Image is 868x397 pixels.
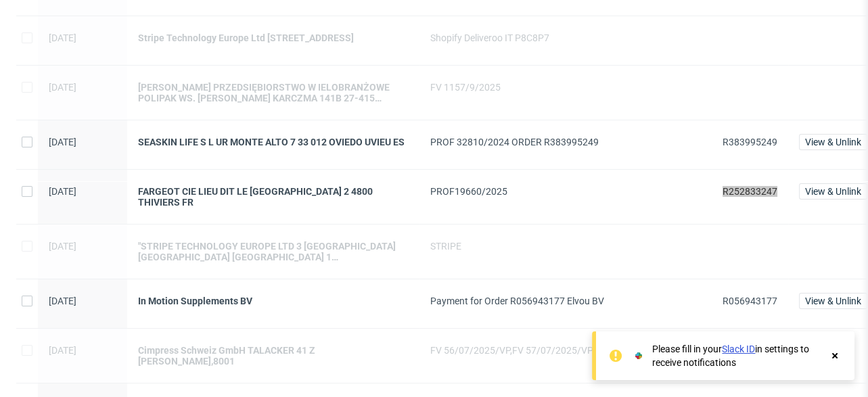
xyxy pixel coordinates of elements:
[49,345,76,356] span: [DATE]
[138,241,409,262] a: "STRIPE TECHNOLOGY EUROPE LTD 3 [GEOGRAPHIC_DATA] [GEOGRAPHIC_DATA] [GEOGRAPHIC_DATA] 1 [GEOGRAPH...
[138,186,409,208] a: FARGEOT CIE LIEU DIT LE [GEOGRAPHIC_DATA] 2 4800 THIVIERS FR
[799,137,867,147] a: View & Unlink
[805,137,861,147] span: View & Unlink
[805,296,861,306] span: View & Unlink
[723,186,777,197] span: R252833247
[49,241,76,252] span: [DATE]
[799,296,867,306] a: View & Unlink
[799,134,867,150] button: View & Unlink
[138,82,409,103] a: [PERSON_NAME] PRZEDSIĘBIORSTWO W IELOBRANŻOWE POLIPAK WS. [PERSON_NAME] KARCZMA 141B 27-415 [PERS...
[723,296,777,306] span: R056943177
[49,137,76,147] span: [DATE]
[49,32,76,43] span: [DATE]
[138,32,409,43] a: Stripe Technology Europe Ltd [STREET_ADDRESS]
[632,349,645,363] img: Slack
[799,186,867,197] a: View & Unlink
[430,32,701,43] div: Shopify Deliveroo IT P8C8P7
[430,82,701,93] div: FV 1157/9/2025
[138,137,409,147] a: SEASKIN LIFE S L UR MONTE ALTO 7 33 012 OVIEDO UVIEU ES
[722,344,755,354] a: Slack ID
[138,345,409,367] a: Cimpress Schweiz GmbH TALACKER 41 Z [PERSON_NAME],8001
[49,82,76,93] span: [DATE]
[805,187,861,196] span: View & Unlink
[430,345,701,356] div: FV 56/07/2025/VP,FV 57/07/2025/VP
[138,296,409,306] a: In Motion Supplements BV
[49,186,76,197] span: [DATE]
[799,183,867,200] button: View & Unlink
[430,137,701,147] div: PROF 32810/2024 ORDER R383995249
[49,296,76,306] span: [DATE]
[723,137,777,147] span: R383995249
[430,296,701,306] div: Payment for Order R056943177 Elvou BV
[430,186,701,197] div: PROF19660/2025
[430,241,701,252] div: STRIPE
[799,293,867,309] button: View & Unlink
[652,342,822,369] div: Please fill in your in settings to receive notifications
